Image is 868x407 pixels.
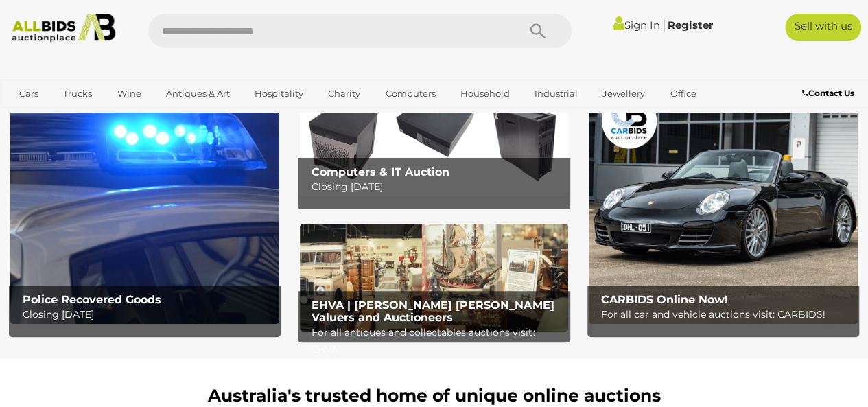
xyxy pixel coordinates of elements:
a: Police Recovered Goods Police Recovered Goods Closing [DATE] [10,89,279,324]
span: | [662,17,666,32]
a: Cars [10,82,47,105]
h1: Australia's trusted home of unique online auctions [17,386,851,406]
p: For all antiques and collectables auctions visit: EHVA [312,324,563,358]
img: Allbids.com.au [6,14,121,43]
img: Computers & IT Auction [300,89,569,196]
p: Closing [DATE] [23,306,274,323]
img: EHVA | Evans Hastings Valuers and Auctioneers [300,224,569,332]
a: Hospitality [246,82,312,105]
a: Computers [376,82,444,105]
a: Jewellery [594,82,654,105]
a: Computers & IT Auction Computers & IT Auction Closing [DATE] [300,89,569,196]
a: EHVA | Evans Hastings Valuers and Auctioneers EHVA | [PERSON_NAME] [PERSON_NAME] Valuers and Auct... [300,224,569,332]
a: Sports [10,105,56,128]
a: Contact Us [802,86,858,101]
img: CARBIDS Online Now! [589,89,858,324]
a: Charity [319,82,369,105]
b: EHVA | [PERSON_NAME] [PERSON_NAME] Valuers and Auctioneers [312,299,554,324]
p: For all car and vehicle auctions visit: CARBIDS! [601,306,852,323]
a: Trucks [54,82,101,105]
a: [GEOGRAPHIC_DATA] [63,105,178,128]
a: Industrial [526,82,587,105]
b: Computers & IT Auction [312,165,449,178]
a: Register [668,19,713,32]
a: Household [451,82,519,105]
b: Contact Us [802,88,854,98]
a: Antiques & Art [157,82,239,105]
a: Wine [108,82,150,105]
b: Police Recovered Goods [23,293,161,306]
a: Office [661,82,705,105]
a: Sign In [613,19,660,32]
img: Police Recovered Goods [10,89,279,324]
a: CARBIDS Online Now! CARBIDS Online Now! For all car and vehicle auctions visit: CARBIDS! [589,89,858,324]
button: Search [503,14,572,48]
a: Sell with us [785,14,861,41]
p: Closing [DATE] [312,178,563,196]
b: CARBIDS Online Now! [601,293,728,306]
